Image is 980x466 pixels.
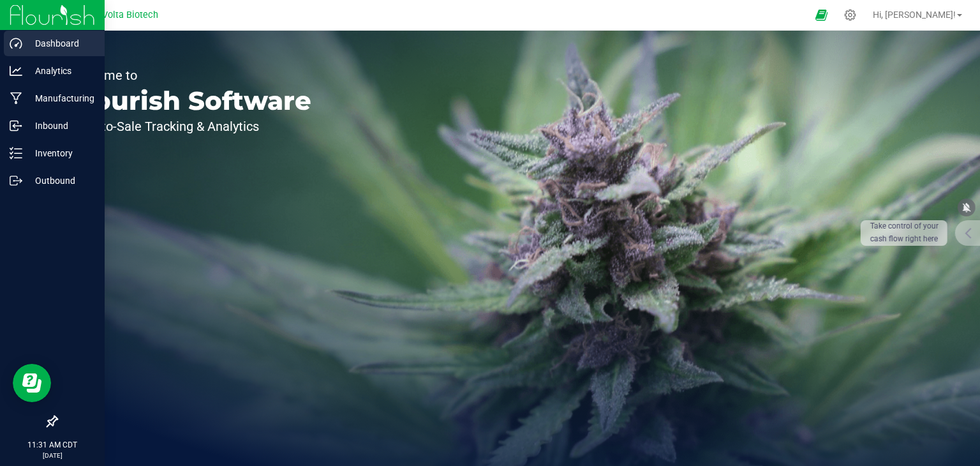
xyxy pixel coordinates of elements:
p: Flourish Software [69,88,311,114]
span: Hi, [PERSON_NAME]! [873,10,956,20]
p: Welcome to [69,69,311,82]
p: Dashboard [22,36,99,51]
inline-svg: Inbound [10,119,22,132]
p: Analytics [22,63,99,79]
p: Seed-to-Sale Tracking & Analytics [69,120,311,133]
inline-svg: Outbound [10,174,22,187]
iframe: Resource center [13,364,51,402]
inline-svg: Analytics [10,64,22,77]
p: Outbound [22,173,99,188]
p: Inventory [22,146,99,161]
p: 11:31 AM CDT [6,439,99,451]
inline-svg: Dashboard [10,37,22,50]
p: Manufacturing [22,91,99,106]
span: Volta Biotech [102,10,158,20]
p: Inbound [22,118,99,133]
inline-svg: Inventory [10,147,22,160]
p: [DATE] [6,451,99,460]
inline-svg: Manufacturing [10,92,22,105]
div: Manage settings [842,9,858,21]
span: Open Ecommerce Menu [807,3,836,27]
